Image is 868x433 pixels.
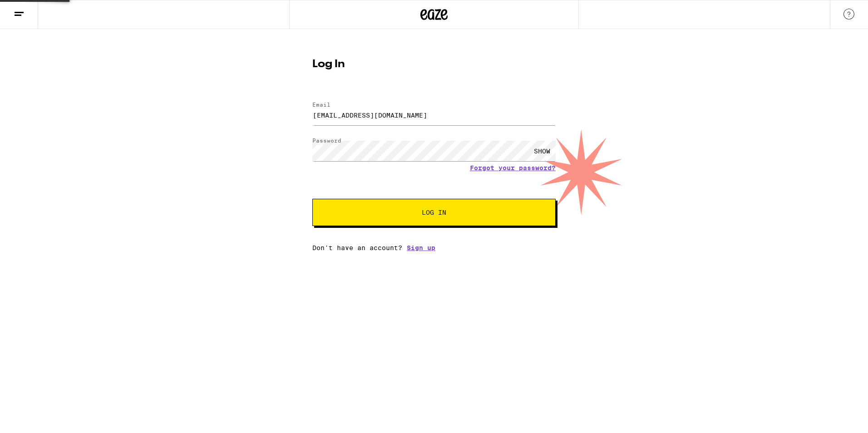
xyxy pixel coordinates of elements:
button: Log In [312,199,556,226]
label: Email [312,102,330,108]
span: Log In [422,209,446,216]
a: Forgot your password? [470,164,556,172]
a: Sign up [407,244,435,251]
div: SHOW [528,141,556,161]
label: Password [312,138,341,143]
input: Email [312,105,556,125]
div: Don't have an account? [312,244,556,251]
h1: Log In [312,59,556,70]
